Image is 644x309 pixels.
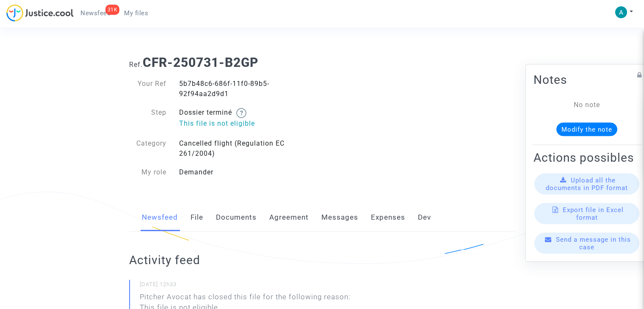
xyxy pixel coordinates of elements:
[615,6,627,18] img: ACg8ocKxEh1roqPwRpg1kojw5Hkh0hlUCvJS7fqe8Gto7GA9q_g7JA=s96-c
[173,167,322,177] div: Demander
[129,61,143,69] span: Ref.
[173,138,322,159] div: Cancelled flight (Regulation EC 261/2004)
[173,108,322,130] div: Dossier terminé
[173,79,322,99] div: 5b7b48c6-686f-11f0-89b5-92f94aa2d9d1
[556,236,631,251] span: Send a message in this case
[321,204,358,232] a: Messages
[117,7,155,19] a: My files
[142,204,178,232] a: Newsfeed
[418,204,431,232] a: Dev
[124,9,148,17] span: My files
[546,177,628,192] span: Upload all the documents in PDF format
[563,206,624,221] span: Export file in Excel format
[556,123,617,136] button: Modify the note
[140,281,361,292] small: [DATE] 12h33
[123,108,173,130] div: Step
[143,55,258,70] b: CFR-250731-B2GP
[105,5,120,15] div: 31K
[546,100,627,110] div: No note
[236,108,246,118] img: help.svg
[269,204,309,232] a: Agreement
[533,72,640,87] h2: Notes
[216,204,257,232] a: Documents
[129,253,361,268] h2: Activity feed
[123,167,173,177] div: My role
[179,118,316,129] p: This file is not eligible
[123,79,173,99] div: Your Ref
[371,204,405,232] a: Expenses
[80,9,111,17] span: Newsfeed
[191,204,203,232] a: File
[6,4,74,22] img: jc-logo.svg
[533,150,640,165] h2: Actions possibles
[74,7,117,19] a: 31KNewsfeed
[123,138,173,159] div: Category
